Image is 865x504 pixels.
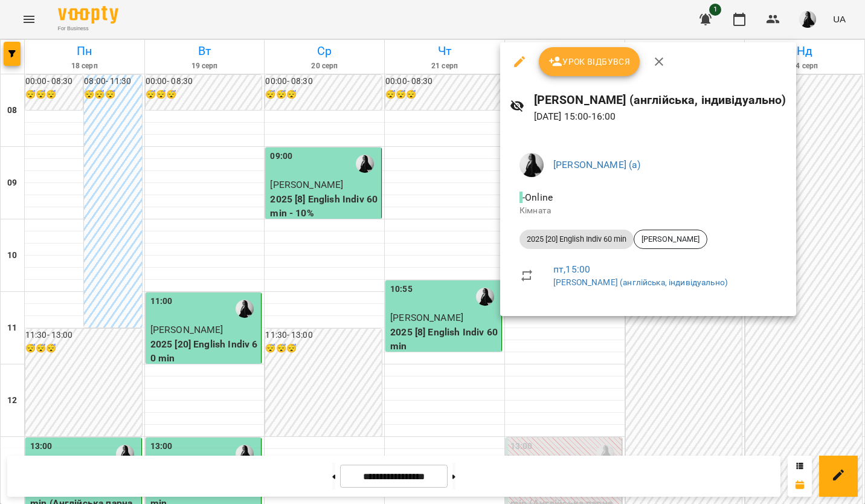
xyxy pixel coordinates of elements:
[534,91,786,109] h6: [PERSON_NAME] (англійська, індивідуально)
[634,234,707,245] span: [PERSON_NAME]
[553,263,590,275] a: пт , 15:00
[534,109,786,124] p: [DATE] 15:00 - 16:00
[634,230,707,249] div: [PERSON_NAME]
[548,54,631,69] span: Урок відбувся
[553,277,728,287] a: [PERSON_NAME] (англійська, індивідуально)
[519,192,555,203] span: - Online
[539,47,640,76] button: Урок відбувся
[553,159,641,170] a: [PERSON_NAME] (а)
[519,153,544,177] img: a8a45f5fed8cd6bfe970c81335813bd9.jpg
[519,234,634,245] span: 2025 [20] English Indiv 60 min
[519,205,777,217] p: Кімната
